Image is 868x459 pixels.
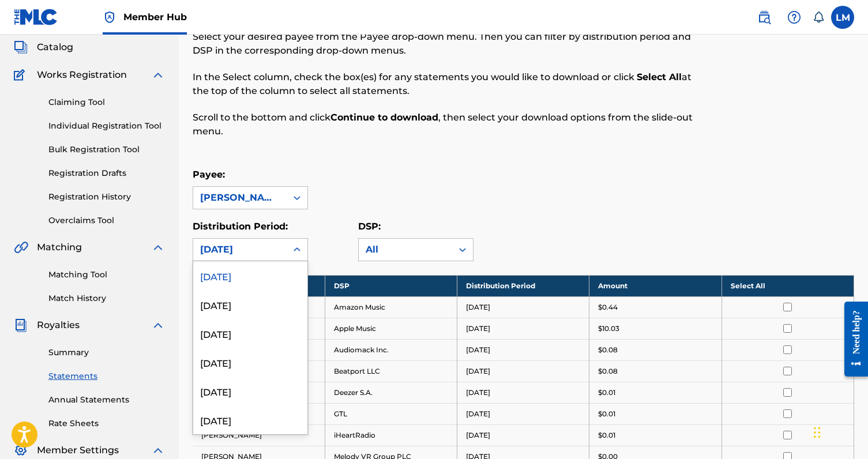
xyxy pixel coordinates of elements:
p: $0.44 [598,302,618,313]
td: Deezer S.A. [325,382,457,403]
td: [DATE] [457,403,589,424]
p: Scroll to the bottom and click , then select your download options from the slide-out menu. [193,111,702,138]
a: Public Search [753,6,776,29]
th: DSP [325,275,457,296]
div: [DATE] [200,243,280,257]
p: $0.01 [598,430,615,441]
p: $10.03 [598,323,619,334]
img: expand [151,240,165,254]
a: Matching Tool [48,269,165,281]
td: [DATE] [457,339,589,360]
a: Claiming Tool [48,96,165,108]
iframe: Chat Widget [810,404,868,459]
a: Registration Drafts [48,167,165,179]
td: [DATE] [457,318,589,339]
span: Matching [37,240,82,254]
td: [DATE] [457,360,589,382]
div: User Menu [831,6,854,29]
img: search [757,10,771,24]
a: Statements [48,370,165,382]
div: Help [783,6,806,29]
a: Rate Sheets [48,417,165,430]
div: Notifications [813,12,824,23]
a: Registration History [48,191,165,203]
div: [DATE] [193,290,307,319]
img: MLC Logo [14,9,58,25]
img: expand [151,318,165,332]
a: Match History [48,292,165,304]
td: iHeartRadio [325,424,457,446]
p: $0.08 [598,366,618,377]
div: [DATE] [193,319,307,348]
td: GTL [325,403,457,424]
img: expand [151,443,165,457]
td: [DATE] [457,382,589,403]
div: [DATE] [193,348,307,377]
th: Distribution Period [457,275,589,296]
a: Summary [48,347,165,359]
div: Arrastar [814,415,821,450]
td: Apple Music [325,318,457,339]
label: Payee: [193,169,225,180]
div: [PERSON_NAME] [200,191,280,205]
a: CatalogCatalog [14,40,73,54]
p: $0.01 [598,387,615,398]
a: Bulk Registration Tool [48,144,165,156]
span: Member Settings [37,443,119,457]
span: Catalog [37,40,73,54]
strong: Select All [637,72,682,82]
th: Select All [722,275,854,296]
th: Amount [589,275,722,296]
a: Individual Registration Tool [48,120,165,132]
td: [DATE] [457,424,589,446]
div: [DATE] [193,377,307,405]
img: Matching [14,240,28,254]
td: [DATE] [457,296,589,318]
img: expand [151,68,165,82]
p: In the Select column, check the box(es) for any statements you would like to download or click at... [193,70,702,98]
span: Works Registration [37,68,127,82]
div: Widget de chat [810,404,868,459]
span: Member Hub [123,10,187,24]
img: Top Rightsholder [103,10,117,24]
td: Audiomack Inc. [325,339,457,360]
a: Annual Statements [48,394,165,406]
img: Royalties [14,318,28,332]
td: [PERSON_NAME] [193,424,325,446]
a: Overclaims Tool [48,215,165,227]
p: $0.01 [598,409,615,419]
img: Works Registration [14,68,29,82]
p: $0.08 [598,345,618,355]
td: Beatport LLC [325,360,457,382]
label: Distribution Period: [193,221,288,232]
img: Catalog [14,40,28,54]
div: [DATE] [193,261,307,290]
div: All [366,243,445,257]
label: DSP: [358,221,381,232]
img: Member Settings [14,443,28,457]
span: Royalties [37,318,80,332]
p: Select your desired payee from the Payee drop-down menu. Then you can filter by distribution peri... [193,30,702,58]
td: Amazon Music [325,296,457,318]
strong: Continue to download [330,112,438,123]
img: help [787,10,801,24]
div: [DATE] [193,405,307,434]
iframe: Resource Center [836,292,868,385]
